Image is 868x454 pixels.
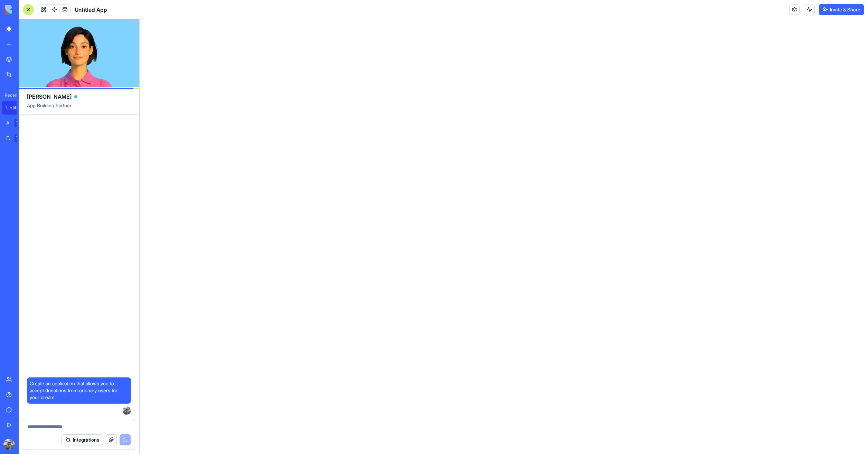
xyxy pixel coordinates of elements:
[27,92,72,101] span: [PERSON_NAME]
[2,116,30,130] a: AI Logo GeneratorTRY
[123,406,131,415] img: ACg8ocLwjuzIITXc5kr5B03XBw_GTFojGnslRezUNIM_-35wQQTec4LO=s96-c
[3,439,15,450] img: ACg8ocLwjuzIITXc5kr5B03XBw_GTFojGnslRezUNIM_-35wQQTec4LO=s96-c
[15,134,26,142] div: TRY
[30,380,128,401] span: Create an application that allows you to accept donations from ordinary users for your dream.
[819,4,864,15] button: Invite & Share
[2,131,30,145] a: Feedback FormTRY
[27,102,131,115] span: App Building Partner
[5,5,48,14] img: logo
[2,101,30,115] a: Untitled App
[6,104,26,111] div: Untitled App
[75,6,107,14] span: Untitled App
[2,92,17,98] span: Recent
[62,434,103,445] button: Integrations
[6,135,10,141] div: Feedback Form
[6,119,10,126] div: AI Logo Generator
[15,119,26,127] div: TRY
